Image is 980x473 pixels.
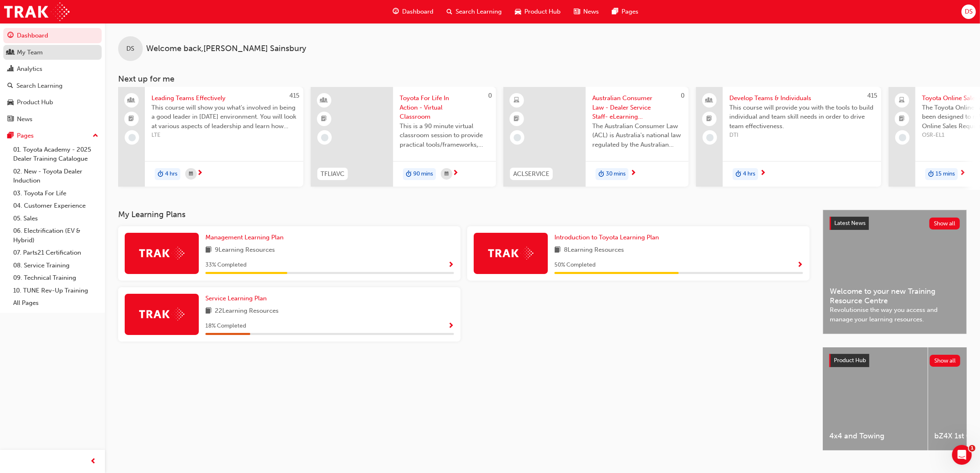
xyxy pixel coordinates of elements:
[151,94,297,103] span: Leading Teams Effectively
[128,134,136,141] span: learningRecordVerb_NONE-icon
[899,134,906,141] span: learningRecordVerb_NONE-icon
[17,64,42,74] div: Analytics
[743,169,755,179] span: 4 hrs
[592,122,682,150] span: The Australian Consumer Law (ACL) is Australia's national law regulated by the Australian Competi...
[16,81,63,91] div: Search Learning
[205,306,212,316] span: book-icon
[3,26,102,128] button: DashboardMy TeamAnalyticsSearch LearningProduct HubNews
[622,7,638,16] span: Pages
[197,170,203,177] span: next-icon
[729,131,875,140] span: DTI
[707,114,712,124] span: booktick-icon
[445,169,449,179] span: calendar-icon
[7,32,14,40] span: guage-icon
[823,347,928,450] a: 4x4 and Towing
[3,45,102,60] a: My Team
[165,169,177,179] span: 4 hrs
[513,169,549,179] span: ACLSERVICE
[205,294,270,303] a: Service Learning Plan
[696,87,881,187] a: 415Develop Teams & IndividualsThis course will provide you with the tools to build individual and...
[393,7,399,17] span: guage-icon
[508,3,567,20] a: car-iconProduct Hub
[3,28,102,43] a: Dashboard
[7,66,14,73] span: chart-icon
[928,169,934,180] span: duration-icon
[129,95,135,106] span: people-icon
[10,284,102,297] a: 10. TUNE Rev-Up Training
[91,457,97,467] span: prev-icon
[139,247,184,260] img: Trak
[488,92,492,99] span: 0
[205,295,267,302] span: Service Learning Plan
[400,94,489,122] span: Toyota For Life In Action - Virtual Classroom
[797,262,803,269] span: Show Progress
[3,78,102,94] a: Search Learning
[205,260,247,270] span: 33 % Completed
[514,114,520,124] span: booktick-icon
[564,245,624,255] span: 8 Learning Resources
[514,134,521,141] span: learningRecordVerb_NONE-icon
[554,234,659,241] span: Introduction to Toyota Learning Plan
[289,92,299,99] span: 415
[205,321,246,331] span: 18 % Completed
[158,169,163,180] span: duration-icon
[105,74,980,84] h3: Next up for me
[321,169,345,179] span: TFLIAVC
[729,103,875,131] span: This course will provide you with the tools to build individual and team skill needs in order to ...
[10,199,102,212] a: 04. Customer Experience
[834,220,866,227] span: Latest News
[448,262,454,269] span: Show Progress
[969,445,975,452] span: 1
[829,354,960,367] a: Product HubShow all
[930,355,961,367] button: Show all
[630,170,636,177] span: next-icon
[524,7,561,16] span: Product Hub
[3,128,102,143] button: Pages
[681,92,684,99] span: 0
[400,122,489,150] span: This is a 90 minute virtual classroom session to provide practical tools/frameworks, behaviours a...
[151,131,297,140] span: LTE
[17,131,34,140] div: Pages
[829,431,921,441] span: 4x4 and Towing
[830,217,960,230] a: Latest NewsShow all
[17,115,33,124] div: News
[965,7,973,16] span: DS
[311,87,496,187] a: 0TFLIAVCToyota For Life In Action - Virtual ClassroomThis is a 90 minute virtual classroom sessio...
[3,61,102,77] a: Analytics
[707,95,712,106] span: people-icon
[503,87,689,187] a: 0ACLSERVICEAustralian Consumer Law - Dealer Service Staff- eLearning ModuleThe Australian Consume...
[10,272,102,284] a: 09. Technical Training
[386,3,440,20] a: guage-iconDashboard
[118,210,810,219] h3: My Learning Plans
[10,297,102,309] a: All Pages
[823,210,967,334] a: Latest NewsShow allWelcome to your new Training Resource CentreRevolutionise the way you access a...
[4,2,70,21] img: Trak
[554,233,662,242] a: Introduction to Toyota Learning Plan
[413,169,433,179] span: 90 mins
[129,114,135,124] span: booktick-icon
[929,218,960,229] button: Show all
[612,7,618,17] span: pages-icon
[606,169,626,179] span: 30 mins
[952,445,972,465] iframe: Intercom live chat
[127,44,135,54] span: DS
[3,112,102,127] a: News
[205,234,284,241] span: Management Learning Plan
[7,99,14,106] span: car-icon
[321,95,327,106] span: learningResourceType_INSTRUCTOR_LED-icon
[448,260,454,270] button: Show Progress
[7,82,13,90] span: search-icon
[830,305,960,324] span: Revolutionise the way you access and manage your learning resources.
[760,170,766,177] span: next-icon
[605,3,645,20] a: pages-iconPages
[899,114,905,124] span: booktick-icon
[936,169,955,179] span: 15 mins
[515,7,521,17] span: car-icon
[10,143,102,165] a: 01. Toyota Academy - 2025 Dealer Training Catalogue
[321,114,327,124] span: booktick-icon
[406,169,412,180] span: duration-icon
[321,134,328,141] span: learningRecordVerb_NONE-icon
[567,3,605,20] a: news-iconNews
